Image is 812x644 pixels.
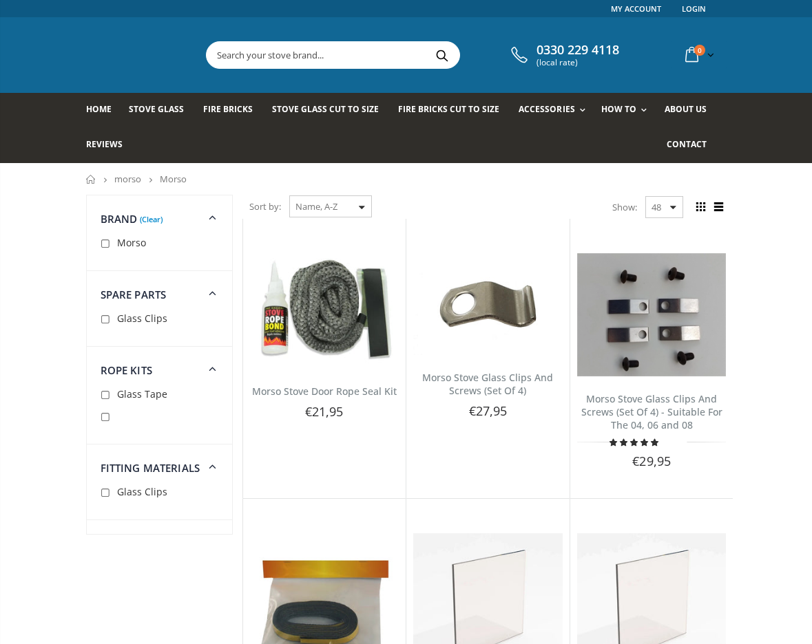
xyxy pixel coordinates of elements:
span: Glass Clips [117,485,167,498]
span: Stove Glass Cut To Size [272,103,379,115]
a: About us [665,93,717,128]
span: Show: [612,196,637,218]
a: Fire Bricks Cut To Size [398,93,510,128]
span: How To [601,103,636,115]
a: Stove Glass Cut To Size [272,93,389,128]
span: 0 [694,45,705,56]
span: Reviews [86,138,123,150]
a: Morso Stove Door Rope Seal Kit [252,385,397,398]
span: €21,95 [305,403,344,420]
span: Fitting Materials [101,461,200,475]
span: Fire Bricks [203,103,253,115]
button: Search [427,42,458,68]
a: (Clear) [140,217,163,221]
span: Morso [160,173,187,185]
span: Home [86,103,112,115]
img: Set of 4 Morso glass clips with screws [413,253,563,354]
a: Accessories [519,93,592,128]
span: About us [665,103,707,115]
span: €27,95 [469,402,508,419]
span: Stove Glass [129,103,184,115]
span: €29,95 [632,453,671,469]
a: Home [86,93,122,128]
a: Morso Stove Glass Clips And Screws (Set Of 4) [422,371,553,397]
span: Grid view [694,200,709,215]
a: Reviews [86,128,133,163]
span: Contact [667,138,707,150]
span: Glass Clips [117,312,167,325]
a: Home [86,175,96,184]
a: morso [114,173,141,185]
span: List view [711,200,727,215]
span: Brand [101,212,138,226]
span: Morso [117,236,146,249]
span: Glass Tape [117,387,167,400]
span: Accessories [519,103,574,115]
a: Stove Glass [129,93,194,128]
img: Morso Stove Door Rope Seal Kit [250,253,399,367]
span: Rope Kits [101,363,152,377]
a: Contact [667,128,717,163]
a: How To [601,93,654,128]
a: 0 [680,41,717,68]
span: Fire Bricks Cut To Size [398,103,499,115]
a: Morso Stove Glass Clips And Screws (Set Of 4) - Suitable For The 04, 06 and 08 [581,392,722,431]
span: 5.00 stars [610,437,660,447]
img: Stove glass clips for the Morso 04, 06 and 08 [577,253,727,376]
span: Spare Parts [101,288,167,301]
span: Sort by: [249,195,281,219]
a: Fire Bricks [203,93,263,128]
input: Search your stove brand... [207,42,586,68]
